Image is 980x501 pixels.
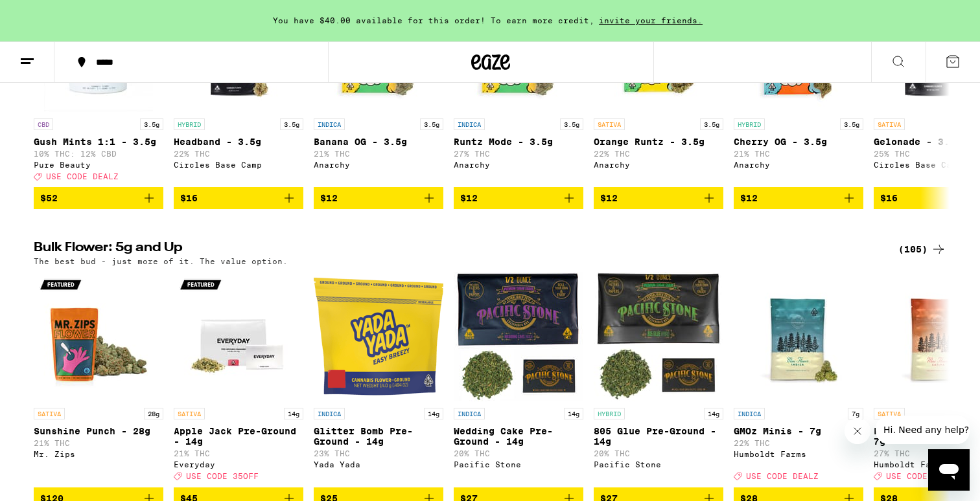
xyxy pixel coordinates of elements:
[594,137,723,147] p: Orange Runtz - 3.5g
[174,408,205,419] p: SATIVA
[420,118,443,130] p: 3.5g
[314,137,443,147] p: Banana OG - 3.5g
[594,161,723,169] div: Anarchy
[34,161,163,169] div: Pure Beauty
[454,449,583,458] p: 20% THC
[454,118,485,130] p: INDICA
[34,257,288,265] p: The best bud - just more of it. The value option.
[284,408,303,419] p: 14g
[314,150,443,158] p: 21% THC
[314,426,443,447] p: Glitter Bomb Pre-Ground - 14g
[320,193,338,203] span: $12
[876,416,970,444] iframe: Message from company
[734,150,863,158] p: 21% THC
[594,460,723,469] div: Pacific Stone
[734,450,863,458] div: Humboldt Farms
[594,150,723,158] p: 22% THC
[186,473,259,481] span: USE CODE 35OFF
[746,473,819,481] span: USE CODE DEALZ
[874,118,905,130] p: SATIVA
[594,426,723,447] p: 805 Glue Pre-Ground - 14g
[734,137,863,147] p: Cherry OG - 3.5g
[564,408,583,419] p: 14g
[280,118,303,130] p: 3.5g
[454,150,583,158] p: 27% THC
[594,449,723,458] p: 20% THC
[928,449,970,491] iframe: Button to launch messaging window
[314,408,345,419] p: INDICA
[34,426,163,436] p: Sunshine Punch - 28g
[140,118,163,130] p: 3.5g
[740,193,758,203] span: $12
[454,426,583,447] p: Wedding Cake Pre-Ground - 14g
[454,137,583,147] p: Runtz Mode - 3.5g
[40,193,58,203] span: $52
[314,161,443,169] div: Anarchy
[273,16,594,25] span: You have $40.00 available for this order! To earn more credit,
[734,408,765,419] p: INDICA
[454,187,583,209] button: Add to bag
[174,161,303,169] div: Circles Base Camp
[180,193,198,203] span: $16
[594,272,723,487] a: Open page for 805 Glue Pre-Ground - 14g from Pacific Stone
[174,272,303,401] img: Everyday - Apple Jack Pre-Ground - 14g
[460,193,478,203] span: $12
[34,241,883,257] h2: Bulk Flower: 5g and Up
[424,408,443,419] p: 14g
[314,272,443,487] a: Open page for Glitter Bomb Pre-Ground - 14g from Yada Yada
[704,408,723,419] p: 14g
[840,118,863,130] p: 3.5g
[734,118,765,130] p: HYBRID
[594,408,625,419] p: HYBRID
[174,137,303,147] p: Headband - 3.5g
[454,408,485,419] p: INDICA
[594,187,723,209] button: Add to bag
[314,187,443,209] button: Add to bag
[454,161,583,169] div: Anarchy
[454,460,583,469] div: Pacific Stone
[174,150,303,158] p: 22% THC
[34,118,53,130] p: CBD
[314,118,345,130] p: INDICA
[600,193,618,203] span: $12
[314,272,443,401] img: Yada Yada - Glitter Bomb Pre-Ground - 14g
[594,272,723,401] img: Pacific Stone - 805 Glue Pre-Ground - 14g
[734,439,863,447] p: 22% THC
[734,187,863,209] button: Add to bag
[174,449,303,458] p: 21% THC
[734,272,863,487] a: Open page for GMOz Minis - 7g from Humboldt Farms
[848,408,863,419] p: 7g
[734,426,863,436] p: GMOz Minis - 7g
[34,137,163,147] p: Gush Mints 1:1 - 3.5g
[880,193,898,203] span: $16
[34,408,65,419] p: SATIVA
[594,118,625,130] p: SATIVA
[46,172,119,181] span: USE CODE DEALZ
[734,272,863,401] img: Humboldt Farms - GMOz Minis - 7g
[34,187,163,209] button: Add to bag
[144,408,163,419] p: 28g
[454,272,583,401] img: Pacific Stone - Wedding Cake Pre-Ground - 14g
[454,272,583,487] a: Open page for Wedding Cake Pre-Ground - 14g from Pacific Stone
[34,272,163,487] a: Open page for Sunshine Punch - 28g from Mr. Zips
[174,118,205,130] p: HYBRID
[34,439,163,447] p: 21% THC
[560,118,583,130] p: 3.5g
[734,161,863,169] div: Anarchy
[874,408,905,419] p: SATIVA
[34,450,163,458] div: Mr. Zips
[34,150,163,158] p: 10% THC: 12% CBD
[314,460,443,469] div: Yada Yada
[594,16,707,25] span: invite your friends.
[898,241,946,257] a: (105)
[845,418,870,444] iframe: Close message
[700,118,723,130] p: 3.5g
[174,426,303,447] p: Apple Jack Pre-Ground - 14g
[174,272,303,487] a: Open page for Apple Jack Pre-Ground - 14g from Everyday
[314,449,443,458] p: 23% THC
[34,272,163,401] img: Mr. Zips - Sunshine Punch - 28g
[886,473,959,481] span: USE CODE DEALZ
[174,460,303,469] div: Everyday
